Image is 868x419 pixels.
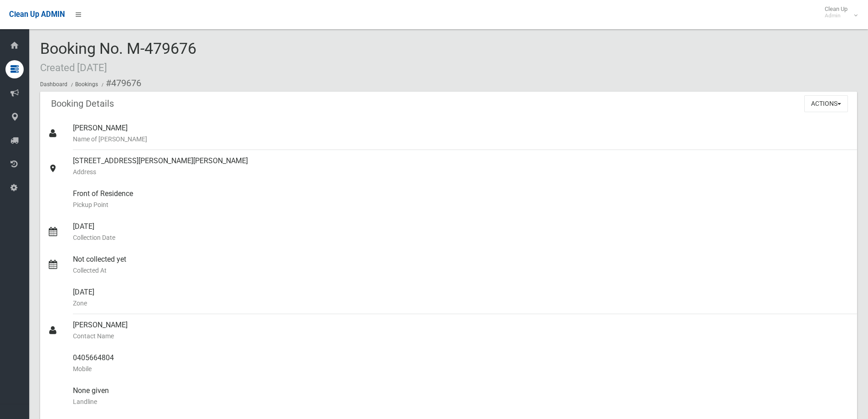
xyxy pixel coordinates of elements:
[73,117,850,150] div: [PERSON_NAME]
[99,75,141,92] li: #479676
[9,10,65,19] span: Clean Up ADMIN
[73,281,850,314] div: [DATE]
[40,39,196,75] span: Booking No. M-479676
[73,314,850,347] div: [PERSON_NAME]
[40,81,67,88] a: Dashboard
[75,81,98,88] a: Bookings
[73,166,850,177] small: Address
[73,396,850,407] small: Landline
[825,12,847,19] small: Admin
[73,347,850,380] div: 0405664804
[40,95,125,113] header: Booking Details
[73,380,850,413] div: None given
[73,298,850,309] small: Zone
[73,183,850,216] div: Front of Residence
[73,331,850,341] small: Contact Name
[73,150,850,183] div: [STREET_ADDRESS][PERSON_NAME][PERSON_NAME]
[73,134,850,145] small: Name of [PERSON_NAME]
[73,199,850,210] small: Pickup Point
[73,216,850,248] div: [DATE]
[40,62,107,73] small: Created [DATE]
[73,363,850,374] small: Mobile
[73,232,850,243] small: Collection Date
[73,265,850,276] small: Collected At
[73,248,850,281] div: Not collected yet
[804,95,848,112] button: Actions
[820,5,857,19] span: Clean Up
